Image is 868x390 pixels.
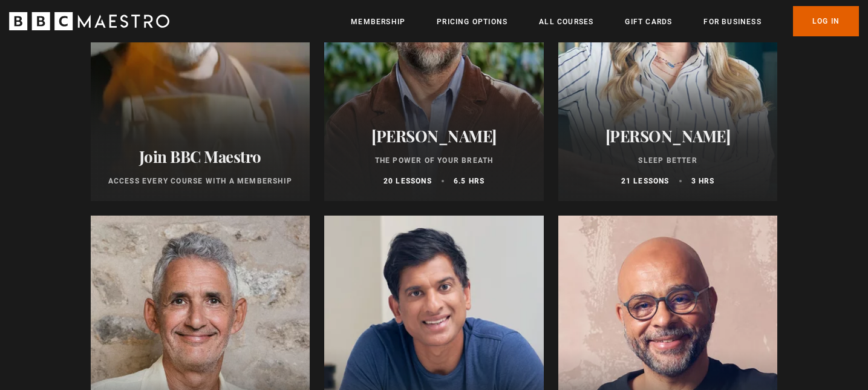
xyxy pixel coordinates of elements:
h2: [PERSON_NAME] [339,127,529,145]
p: 3 hrs [691,176,715,187]
a: Membership [351,16,405,28]
p: 6.5 hrs [454,176,485,187]
a: For business [703,16,761,28]
h2: [PERSON_NAME] [573,127,763,145]
svg: BBC Maestro [9,12,169,30]
a: Gift Cards [625,16,672,28]
p: 20 lessons [383,176,432,187]
p: The Power of Your Breath [339,155,529,166]
p: 21 lessons [621,176,670,187]
a: Log In [793,6,859,36]
a: Pricing Options [437,16,507,28]
p: Sleep Better [573,155,763,166]
nav: Primary [351,6,859,36]
a: All Courses [539,16,593,28]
